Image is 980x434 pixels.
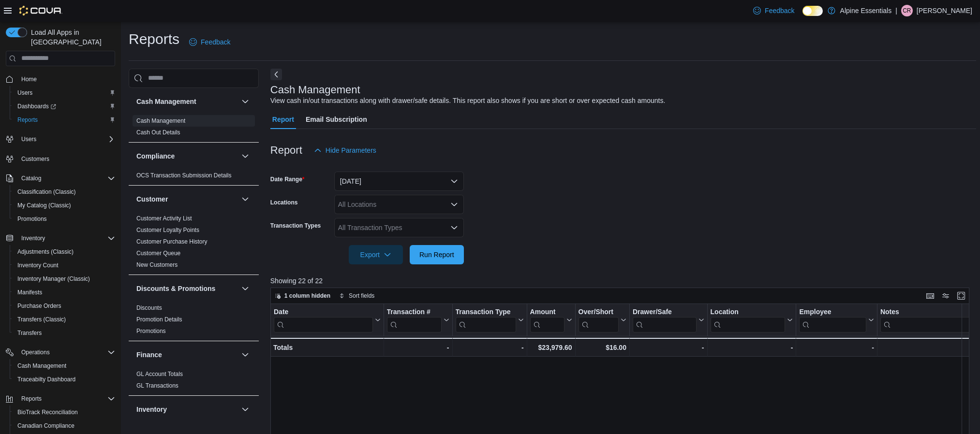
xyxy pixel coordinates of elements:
p: Showing 22 of 22 [270,276,977,286]
button: Catalog [2,172,119,185]
p: | [895,5,897,16]
span: GL Account Totals [136,370,183,378]
span: Classification (Classic) [14,186,115,198]
button: Enter fullscreen [955,290,967,302]
button: Reports [10,113,119,127]
button: Keyboard shortcuts [924,290,936,302]
span: My Catalog (Classic) [17,202,71,209]
div: Notes [880,307,978,332]
button: Compliance [136,151,238,161]
span: OCS Transaction Submission Details [136,172,232,179]
span: Load All Apps in [GEOGRAPHIC_DATA] [27,28,115,47]
span: Cash Management [14,360,115,372]
h1: Reports [129,29,179,49]
input: Dark Mode [802,6,823,16]
span: Customer Loyalty Points [136,226,199,234]
label: Locations [270,199,298,206]
button: Date [274,307,381,332]
div: Customer [129,213,259,275]
label: Transaction Types [270,222,321,230]
h3: Finance [136,350,162,360]
span: Canadian Compliance [14,420,115,432]
span: Traceabilty Dashboard [14,374,115,385]
span: Reports [17,393,115,405]
button: Operations [2,346,119,359]
div: Drawer/Safe [633,307,697,332]
button: Customer [136,194,238,204]
div: Totals [273,342,381,353]
button: Location [710,307,793,332]
span: Customer Queue [136,249,180,257]
a: New Customers [136,261,178,268]
div: Amount [530,307,564,317]
span: Feedback [201,37,230,47]
span: Hide Parameters [326,145,376,155]
span: Report [272,110,294,129]
button: [DATE] [334,172,464,191]
a: Customers [17,153,53,165]
span: Customers [17,153,115,165]
span: Reports [17,116,38,124]
h3: Report [270,145,302,156]
span: Inventory [21,234,45,242]
button: Manifests [10,286,119,299]
button: Inventory Manager (Classic) [10,272,119,286]
a: Cash Management [136,117,185,124]
span: Reports [21,395,42,403]
span: Feedback [765,6,794,15]
p: Alpine Essentials [840,5,892,16]
span: Home [17,73,115,85]
button: Reports [2,392,119,405]
h3: Cash Management [136,97,196,106]
a: Reports [14,114,42,126]
button: Reports [17,393,45,405]
a: Users [14,87,36,99]
a: Dashboards [14,101,60,112]
span: Cash Management [17,362,66,370]
h3: Cash Management [270,84,360,96]
span: Transfers (Classic) [14,314,115,325]
div: Transaction Type [455,307,516,317]
a: Feedback [749,1,798,20]
a: BioTrack Reconciliation [14,406,82,418]
a: Traceabilty Dashboard [14,374,79,385]
span: Discounts [136,304,162,312]
h3: Inventory [136,405,167,414]
span: Customers [21,155,49,163]
span: BioTrack Reconciliation [17,408,78,416]
span: Promotion Details [136,316,182,323]
button: Operations [17,347,54,358]
button: Inventory [17,232,49,244]
div: Transaction # URL [386,307,441,332]
button: Transaction Type [455,307,523,332]
img: Cova [19,6,62,15]
button: Promotions [10,212,119,226]
span: Operations [21,348,50,356]
span: Promotions [136,327,166,335]
a: Customer Loyalty Points [136,227,199,233]
button: Discounts & Promotions [239,283,251,294]
span: Transfers [17,329,42,337]
a: GL Account Totals [136,371,183,377]
label: Date Range [270,175,305,183]
a: GL Transactions [136,382,178,389]
p: [PERSON_NAME] [917,5,972,16]
button: Open list of options [450,224,458,231]
span: BioTrack Reconciliation [14,406,115,418]
span: Manifests [17,289,42,296]
button: Purchase Orders [10,299,119,313]
h3: Customer [136,194,168,204]
button: Transaction # [386,307,449,332]
span: My Catalog (Classic) [14,200,115,211]
a: Inventory Manager (Classic) [14,273,94,285]
span: Purchase Orders [17,302,61,310]
span: Classification (Classic) [17,188,76,196]
button: Drawer/Safe [633,307,704,332]
a: Inventory Count [14,260,62,271]
button: Users [10,86,119,100]
span: Manifests [14,287,115,298]
span: Users [17,89,32,97]
a: Promotions [136,328,166,334]
button: Cash Management [136,97,238,106]
button: Cash Management [239,96,251,107]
